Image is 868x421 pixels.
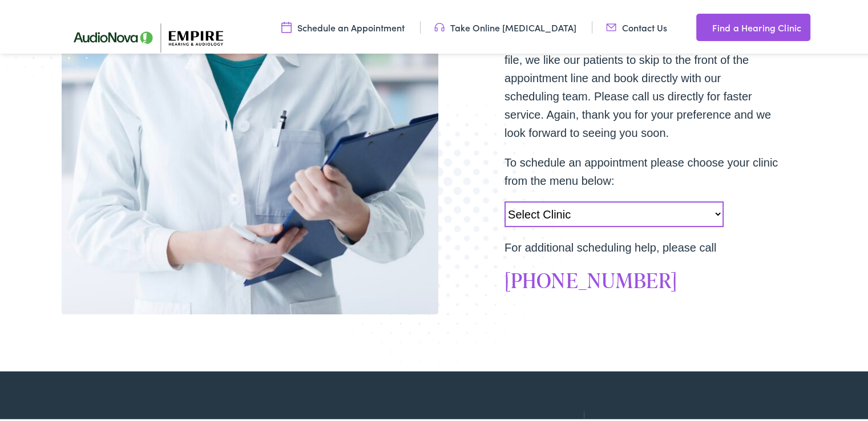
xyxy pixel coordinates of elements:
img: utility icon [434,19,445,31]
img: utility icon [696,18,706,32]
a: Take Online [MEDICAL_DATA] [434,19,576,31]
img: utility icon [606,19,616,31]
a: [PHONE_NUMBER] [504,264,677,292]
img: Bottom portion of a graphic image with a halftone pattern, adding to the site's aesthetic appeal. [288,82,589,392]
p: To schedule an appointment please choose your clinic from the menu below: [504,151,778,188]
a: Schedule an Appointment [281,19,405,31]
p: For additional scheduling help, please call [504,236,778,254]
a: Contact Us [606,19,667,31]
img: utility icon [281,19,292,31]
a: Find a Hearing Clinic [696,11,810,39]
